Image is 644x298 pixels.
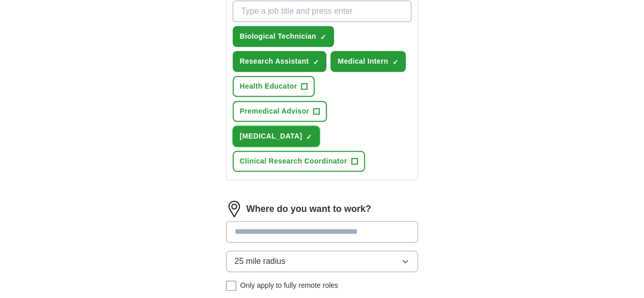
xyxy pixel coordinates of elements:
label: Where do you want to work? [246,202,371,216]
img: location.png [226,201,242,217]
span: [MEDICAL_DATA] [240,131,302,142]
input: Only apply to fully remote roles [226,281,236,291]
button: Premedical Advisor [233,101,327,122]
span: Biological Technician [240,31,316,42]
button: Research Assistant✓ [233,51,327,72]
span: Health Educator [240,81,297,92]
button: [MEDICAL_DATA]✓ [233,126,320,147]
span: Only apply to fully remote roles [240,280,338,291]
span: ✓ [313,58,319,66]
button: Biological Technician✓ [233,26,334,47]
button: Clinical Research Coordinator [233,151,365,172]
span: Premedical Advisor [240,106,310,117]
span: Research Assistant [240,56,309,67]
span: ✓ [306,133,312,141]
span: ✓ [392,58,398,66]
input: Type a job title and press enter [233,1,412,22]
span: Clinical Research Coordinator [240,156,347,167]
button: Health Educator [233,76,315,97]
span: Medical Intern [338,56,388,67]
span: ✓ [320,33,326,41]
button: 25 mile radius [226,251,418,272]
span: 25 mile radius [235,255,286,267]
button: Medical Intern✓ [330,51,406,72]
